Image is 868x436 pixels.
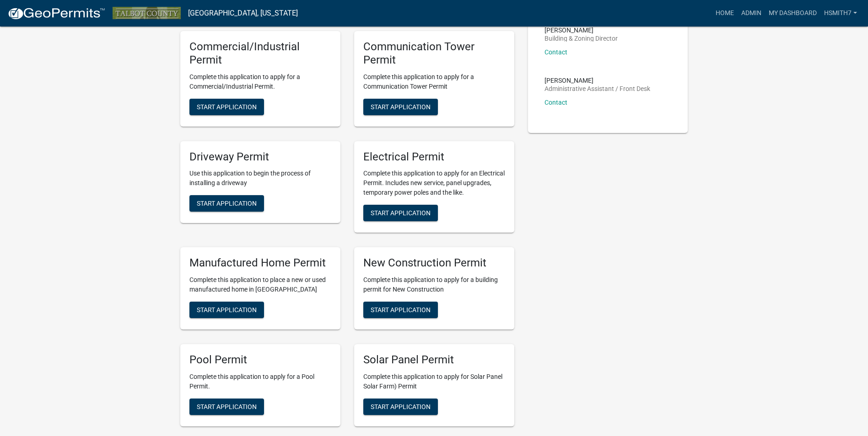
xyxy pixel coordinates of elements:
[820,5,861,22] a: hsmith7
[189,99,264,115] button: Start Application
[738,5,765,22] a: Admin
[545,27,618,33] p: [PERSON_NAME]
[545,48,567,56] a: Contact
[363,205,438,221] button: Start Application
[765,5,820,22] a: My Dashboard
[363,99,438,115] button: Start Application
[371,209,431,217] span: Start Application
[188,5,298,21] a: [GEOGRAPHIC_DATA], [US_STATE]
[371,306,431,314] span: Start Application
[113,7,181,19] img: Talbot County, Georgia
[363,372,505,391] p: Complete this application to apply for Solar Panel Solar Farm) Permit
[363,40,505,67] h5: Communication Tower Permit
[545,99,567,106] a: Contact
[197,103,257,110] span: Start Application
[363,353,505,367] h5: Solar Panel Permit
[371,403,431,410] span: Start Application
[189,372,331,391] p: Complete this application to apply for a Pool Permit.
[371,103,431,110] span: Start Application
[189,256,331,270] h5: Manufactured Home Permit
[363,275,505,294] p: Complete this application to apply for a building permit for New Construction
[197,403,257,410] span: Start Application
[189,399,264,415] button: Start Application
[189,40,331,67] h5: Commercial/Industrial Permit
[189,72,331,91] p: Complete this application to apply for a Commercial/Industrial Permit.
[189,169,331,188] p: Use this application to begin the process of installing a driveway
[545,85,650,92] p: Administrative Assistant / Front Desk
[545,35,618,42] p: Building & Zoning Director
[189,195,264,212] button: Start Application
[189,302,264,318] button: Start Application
[545,77,650,84] p: [PERSON_NAME]
[197,306,257,314] span: Start Application
[363,169,505,197] p: Complete this application to apply for an Electrical Permit. Includes new service, panel upgrades...
[363,150,505,164] h5: Electrical Permit
[712,5,738,22] a: Home
[189,150,331,164] h5: Driveway Permit
[197,200,257,207] span: Start Application
[189,353,331,367] h5: Pool Permit
[363,256,505,270] h5: New Construction Permit
[363,302,438,318] button: Start Application
[363,72,505,91] p: Complete this application to apply for a Communication Tower Permit
[363,399,438,415] button: Start Application
[189,275,331,294] p: Complete this application to place a new or used manufactured home in [GEOGRAPHIC_DATA]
